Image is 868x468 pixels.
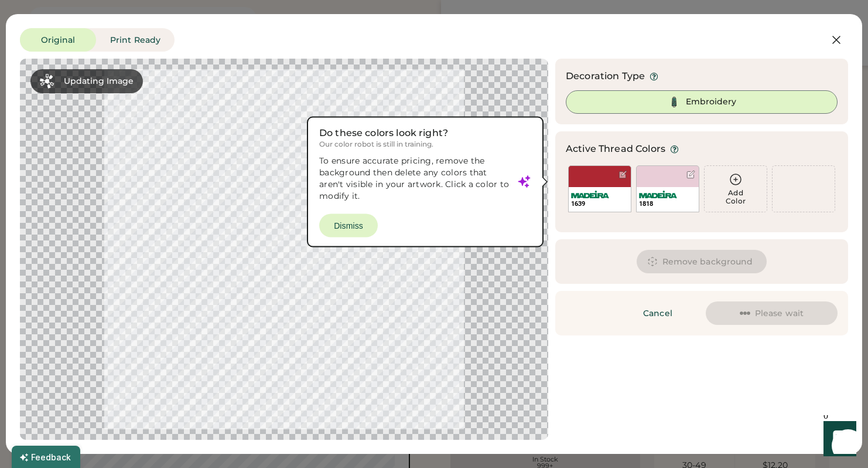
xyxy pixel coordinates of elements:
div: 1639 [571,199,628,208]
button: Cancel [617,301,699,325]
div: Embroidery [686,96,736,108]
img: Thread%20Selected.svg [667,95,681,109]
img: Madeira%20Logo.svg [639,191,677,198]
div: 1818 [639,199,696,208]
button: Please wait [706,301,838,325]
div: Add Color [705,189,767,205]
button: Remove background [637,250,767,273]
div: Active Thread Colors [566,142,665,156]
iframe: Front Chat [812,415,863,466]
button: Print Ready [96,28,175,52]
img: Madeira%20Logo.svg [571,191,609,198]
button: Original [20,28,96,52]
div: Decoration Type [566,69,645,83]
